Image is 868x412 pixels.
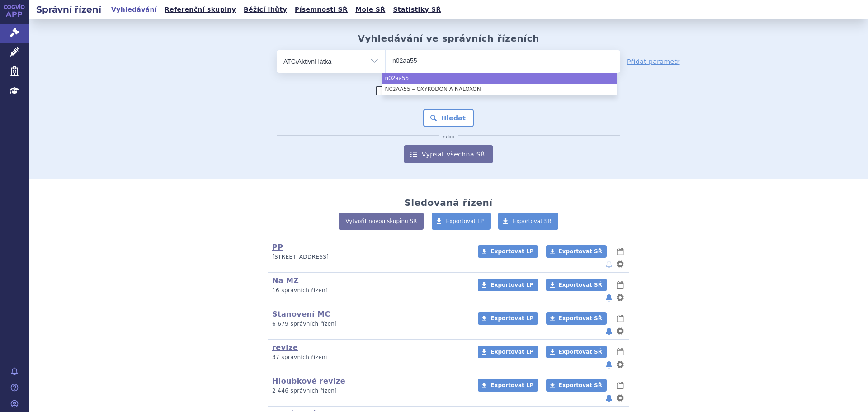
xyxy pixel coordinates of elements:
button: lhůty [616,380,625,391]
a: Statistiky SŘ [390,4,443,16]
span: Exportovat SŘ [559,382,602,388]
a: Exportovat SŘ [546,279,607,291]
button: notifikace [604,393,613,403]
button: nastavení [616,393,625,403]
a: Exportovat LP [478,346,538,358]
button: lhůty [616,346,625,357]
label: Zahrnout [DEMOGRAPHIC_DATA] přípravky [376,86,521,95]
a: Exportovat LP [432,213,491,230]
h2: Správní řízení [29,3,108,16]
a: Přidat parametr [627,57,680,66]
button: notifikace [604,359,613,370]
button: notifikace [604,326,613,336]
button: lhůty [616,313,625,324]
a: Exportovat LP [478,245,538,258]
a: revize [272,343,298,352]
li: N02AA55 – OXYKODON A NALOXON [382,84,617,95]
span: Exportovat LP [491,248,533,255]
a: Hloubkové revize [272,377,345,385]
a: Vypsat všechna SŘ [404,145,493,163]
p: 2 446 správních řízení [272,387,466,395]
button: nastavení [616,292,625,303]
a: Exportovat LP [478,279,538,291]
li: n02aa55 [382,73,617,84]
button: notifikace [604,292,613,303]
button: nastavení [616,359,625,370]
p: 37 správních řízení [272,354,466,361]
button: lhůty [616,279,625,290]
button: nastavení [616,259,625,270]
p: 6 679 správních řízení [272,320,466,328]
span: Exportovat SŘ [559,349,602,355]
span: Exportovat LP [491,315,533,322]
span: Exportovat SŘ [559,248,602,255]
a: Exportovat SŘ [546,245,607,258]
a: Běžící lhůty [241,4,290,16]
a: Vytvořit novou skupinu SŘ [339,213,424,230]
a: Exportovat SŘ [546,379,607,392]
span: Exportovat LP [491,382,533,388]
a: Na MZ [272,276,299,285]
h2: Vyhledávání ve správních řízeních [358,33,539,44]
p: 16 správních řízení [272,287,466,294]
button: notifikace [604,259,613,270]
i: nebo [439,134,459,140]
a: Exportovat SŘ [498,213,558,230]
a: Moje SŘ [353,4,388,16]
p: [STREET_ADDRESS] [272,253,466,261]
span: Exportovat SŘ [559,315,602,322]
h2: Sledovaná řízení [404,197,492,208]
a: Referenční skupiny [162,4,239,16]
span: Exportovat SŘ [559,282,602,288]
span: Exportovat LP [491,349,533,355]
button: Hledat [423,109,474,127]
a: PP [272,243,283,251]
a: Exportovat LP [478,312,538,325]
a: Písemnosti SŘ [292,4,350,16]
a: Exportovat LP [478,379,538,392]
span: Exportovat LP [446,218,484,224]
a: Exportovat SŘ [546,312,607,325]
span: Exportovat LP [491,282,533,288]
a: Vyhledávání [108,4,160,16]
button: nastavení [616,326,625,336]
button: lhůty [616,246,625,257]
a: Stanovení MC [272,310,330,318]
span: Exportovat SŘ [513,218,552,224]
a: Exportovat SŘ [546,346,607,358]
